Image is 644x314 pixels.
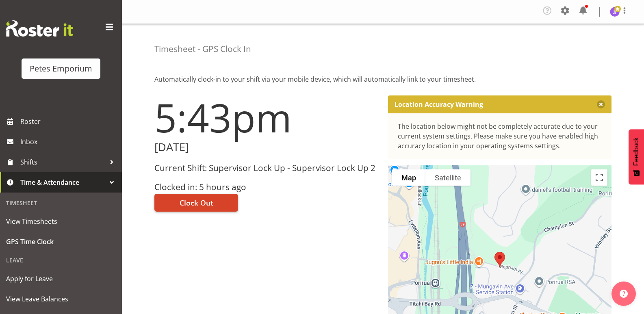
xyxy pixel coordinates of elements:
h3: Current Shift: Supervisor Lock Up - Supervisor Lock Up 2 [154,163,378,173]
a: View Timesheets [2,211,120,232]
span: Apply for Leave [6,273,116,285]
span: GPS Time Clock [6,236,116,248]
span: Time & Attendance [20,176,106,188]
span: Feedback [633,137,640,166]
button: Show street map [392,169,425,186]
span: Inbox [20,136,118,148]
div: The location below might not be completely accurate due to your current system settings. Please m... [398,121,602,151]
img: janelle-jonkers702.jpg [610,7,620,17]
a: GPS Time Clock [2,232,120,252]
span: Clock Out [180,197,213,208]
button: Toggle fullscreen view [591,169,607,186]
img: Rosterit website logo [6,20,73,37]
a: View Leave Balances [2,289,120,309]
h3: Clocked in: 5 hours ago [154,182,378,192]
p: Location Accuracy Warning [395,100,483,108]
div: Petes Emporium [30,63,92,75]
p: Automatically clock-in to your shift via your mobile device, which will automatically link to you... [154,74,611,84]
a: Apply for Leave [2,269,120,289]
div: Timesheet [2,195,120,211]
h2: [DATE] [154,141,378,154]
h1: 5:43pm [154,95,378,139]
button: Show satellite imagery [425,169,471,186]
img: help-xxl-2.png [620,290,628,298]
span: Roster [20,115,118,128]
button: Close message [597,100,605,108]
button: Feedback - Show survey [629,129,644,184]
span: View Leave Balances [6,293,116,305]
div: Leave [2,252,120,269]
button: Clock Out [154,194,238,212]
span: Shifts [20,156,106,168]
h4: Timesheet - GPS Clock In [154,44,251,54]
span: View Timesheets [6,215,116,227]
